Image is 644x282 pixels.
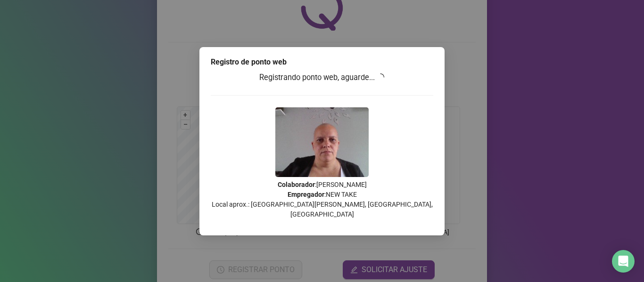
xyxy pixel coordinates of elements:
[377,73,385,81] span: loading
[612,250,635,273] div: Open Intercom Messenger
[211,72,433,84] h3: Registrando ponto web, aguarde...
[211,180,433,219] p: : [PERSON_NAME] : NEW TAKE Local aprox.: [GEOGRAPHIC_DATA][PERSON_NAME], [GEOGRAPHIC_DATA], [GEOG...
[275,107,369,177] img: 2Q==
[211,56,433,68] div: Registro de ponto web
[288,191,324,198] strong: Empregador
[278,181,315,188] strong: Colaborador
